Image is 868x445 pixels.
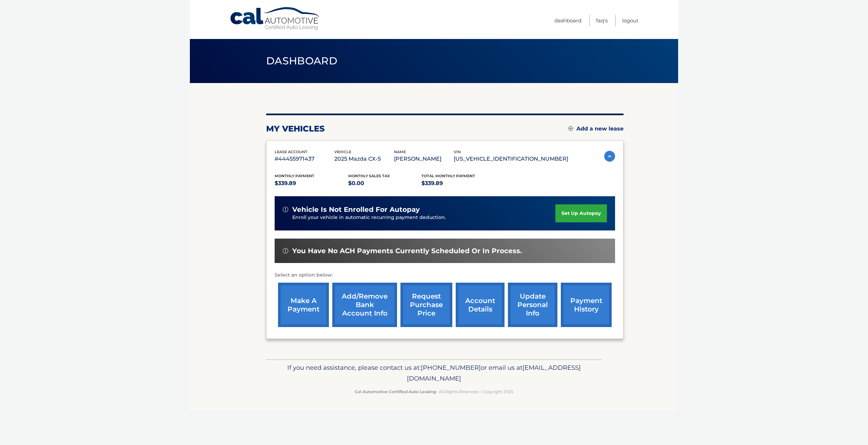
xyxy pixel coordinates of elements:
[622,15,638,26] a: Logout
[394,149,406,154] span: name
[407,364,581,382] span: [EMAIL_ADDRESS][DOMAIN_NAME]
[332,283,397,327] a: Add/Remove bank account info
[230,7,321,31] a: Cal Automotive
[292,247,522,255] span: You have no ACH payments currently scheduled or in process.
[554,15,581,26] a: Dashboard
[555,204,607,222] a: set up autopay
[454,149,461,154] span: vin
[271,388,597,395] p: - All Rights Reserved - Copyright 2025
[568,125,624,132] a: Add a new lease
[400,283,452,327] a: request purchase price
[275,174,314,178] span: Monthly Payment
[275,149,308,154] span: lease account
[348,179,422,188] p: $0.00
[508,283,557,327] a: update personal info
[568,126,573,131] img: add.svg
[283,207,288,212] img: alert-white.svg
[604,151,615,162] img: accordion-active.svg
[355,389,436,394] strong: Cal Automotive Certified Auto Leasing
[292,214,555,221] p: Enroll your vehicle in automatic recurring payment deduction.
[394,154,454,164] p: [PERSON_NAME]
[348,174,390,178] span: Monthly sales Tax
[421,364,481,371] span: [PHONE_NUMBER]
[278,283,329,327] a: make a payment
[266,55,337,67] span: Dashboard
[275,154,334,164] p: #44455971437
[275,179,348,188] p: $339.89
[271,362,597,384] p: If you need assistance, please contact us at: or email us at
[292,205,420,214] span: vehicle is not enrolled for autopay
[454,154,568,164] p: [US_VEHICLE_IDENTIFICATION_NUMBER]
[283,248,288,254] img: alert-white.svg
[421,179,495,188] p: $339.89
[596,15,608,26] a: FAQ's
[456,283,505,327] a: account details
[421,174,475,178] span: Total Monthly Payment
[266,124,325,134] h2: my vehicles
[561,283,612,327] a: payment history
[334,154,394,164] p: 2025 Mazda CX-5
[275,271,615,279] p: Select an option below:
[334,149,351,154] span: vehicle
